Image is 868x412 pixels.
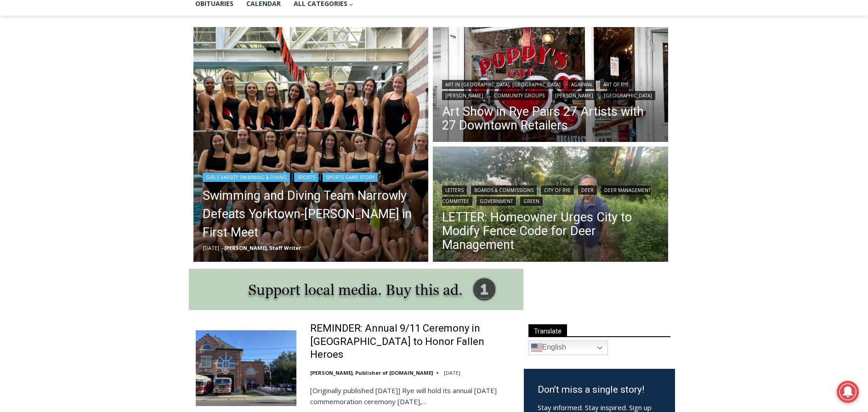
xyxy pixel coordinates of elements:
[310,322,512,361] a: REMINDER: Annual 9/11 Ceremony in [GEOGRAPHIC_DATA] to Honor Fallen Heroes
[433,27,668,145] img: (PHOTO: Poppy's Cafe. The window of this beloved Rye staple is painted for different events throu...
[203,244,219,251] time: [DATE]
[442,78,659,100] div: | | | | | |
[240,91,426,112] span: Intern @ [DOMAIN_NAME]
[491,91,548,100] a: Community Groups
[433,147,668,264] a: Read More LETTER: Homeowner Urges City to Modify Fence Code for Deer Management
[189,269,523,310] img: support local media, buy this ad
[600,80,632,89] a: Art of Rye
[95,57,135,110] div: "the precise, almost orchestrated movements of cutting and assembling sushi and [PERSON_NAME] mak...
[221,89,445,114] a: Intern @ [DOMAIN_NAME]
[601,91,655,100] a: [GEOGRAPHIC_DATA]
[552,91,596,100] a: [PERSON_NAME]
[442,91,487,100] a: [PERSON_NAME]
[0,92,92,114] a: Open Tues. - Sun. [PHONE_NUMBER]
[433,27,668,145] a: Read More Art Show in Rye Pairs 27 Artists with 27 Downtown Retailers
[568,80,596,89] a: Agarwal
[193,27,429,262] img: (PHOTO: The 2024 Rye - Rye Neck - Blind Brook Varsity Swimming Team.)
[520,197,543,206] a: Green
[477,197,516,206] a: Government
[528,340,608,355] a: English
[442,184,659,206] div: | | | | | |
[578,186,597,195] a: Deer
[528,324,567,337] span: Translate
[442,80,564,89] a: Art in [GEOGRAPHIC_DATA], [GEOGRAPHIC_DATA]
[433,147,668,264] img: (PHOTO: Shankar Narayan in his native plant perennial garden on Manursing Way in Rye on Sunday, S...
[471,186,537,195] a: Boards & Commissions
[541,186,574,195] a: City of Rye
[221,244,224,251] span: –
[294,173,318,182] a: Sports
[232,0,434,89] div: "[PERSON_NAME] and I covered the [DATE] Parade, which was a really eye opening experience as I ha...
[193,27,429,262] a: Read More Swimming and Diving Team Narrowly Defeats Yorktown-Somers in First Meet
[444,369,460,376] time: [DATE]
[196,330,296,406] img: REMINDER: Annual 9/11 Ceremony in Rye to Honor Fallen Heroes
[323,173,378,182] a: Sports Game Story
[224,244,301,251] a: [PERSON_NAME], Staff Writer
[442,210,659,252] a: LETTER: Homeowner Urges City to Modify Fence Code for Deer Management
[203,173,290,182] a: Girls Varsity Swimming & Diving
[531,342,542,353] img: en
[203,186,420,242] a: Swimming and Diving Team Narrowly Defeats Yorktown-[PERSON_NAME] in First Meet
[3,95,90,130] span: Open Tues. - Sun. [PHONE_NUMBER]
[310,385,512,407] p: [Originally published [DATE]] Rye will hold its annual [DATE] commemoration ceremony [DATE],…
[310,369,433,376] a: [PERSON_NAME], Publisher of [DOMAIN_NAME]
[203,171,420,182] div: | |
[442,186,467,195] a: Letters
[442,105,659,132] a: Art Show in Rye Pairs 27 Artists with 27 Downtown Retailers
[538,383,661,397] h3: Don’t miss a single story!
